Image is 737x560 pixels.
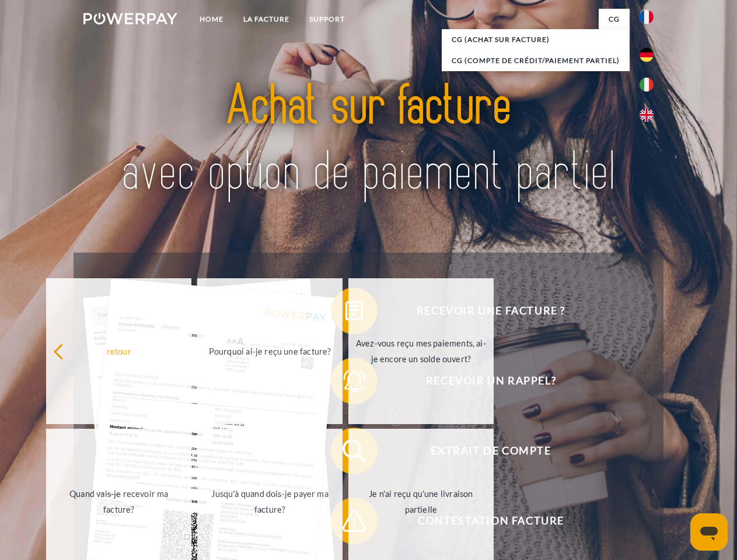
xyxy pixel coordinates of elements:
a: CG (Compte de crédit/paiement partiel) [442,50,630,71]
div: retour [53,343,184,359]
a: LA FACTURE [233,9,299,30]
iframe: Bouton de lancement de la fenêtre de messagerie [690,513,728,551]
div: Pourquoi ai-je reçu une facture? [204,343,336,359]
div: Jusqu'à quand dois-je payer ma facture? [204,486,336,517]
img: en [640,108,654,122]
a: CG (achat sur facture) [442,29,630,50]
div: Je n'ai reçu qu'une livraison partielle [355,486,487,517]
div: Quand vais-je recevoir ma facture? [53,486,184,517]
img: de [640,48,654,62]
a: Support [299,9,355,30]
div: Avez-vous reçu mes paiements, ai-je encore un solde ouvert? [355,335,487,367]
a: Avez-vous reçu mes paiements, ai-je encore un solde ouvert? [348,278,494,424]
img: fr [640,10,654,24]
img: title-powerpay_fr.svg [111,56,626,223]
img: logo-powerpay-white.svg [83,13,177,24]
a: Home [190,9,233,30]
img: it [640,78,654,92]
a: CG [599,9,630,30]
